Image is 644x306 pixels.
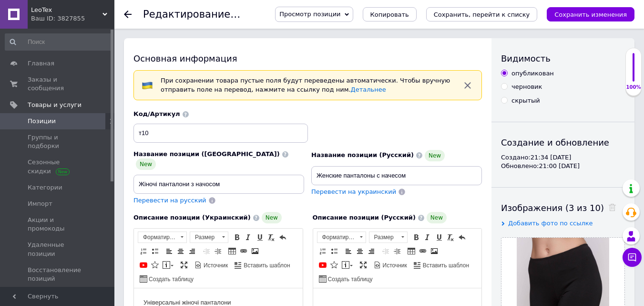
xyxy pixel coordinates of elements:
a: По левому краю [343,246,354,256]
span: Код/Артикул [133,110,180,117]
a: Вставить иконку [329,260,339,270]
span: При сохранении товара пустые поля будут переведены автоматически. Чтобы вручную отправить поле на... [161,77,450,93]
a: Таблица [227,246,237,256]
span: Просмотр позиции [279,11,340,18]
span: Добавить фото по ссылке [508,220,593,227]
a: Полужирный (Ctrl+B) [232,232,242,243]
a: Увеличить отступ [213,246,223,256]
a: Вставить сообщение [340,260,354,270]
span: New [427,212,447,223]
span: Форматирование [317,232,357,243]
span: Копировать [370,11,409,18]
a: Вставить / удалить нумерованный список [317,246,328,256]
a: Изображение [429,246,440,256]
a: Вставить сообщение [161,260,175,270]
input: Поиск [5,33,112,51]
span: Сезонные скидки [28,158,88,175]
button: Чат с покупателем [623,248,642,267]
span: Акции и промокоды [28,216,88,233]
a: Вставить / удалить маркированный список [150,246,160,256]
span: Перевести на украинский [311,188,396,195]
a: По центру [355,246,365,256]
a: Таблица [406,246,417,256]
a: Форматирование [138,232,187,243]
i: Сохранить изменения [554,11,627,18]
span: Источник [202,262,228,270]
span: Главная [28,59,54,68]
span: Создать таблицу [147,275,194,284]
a: Вставить/Редактировать ссылку (Ctrl+L) [418,246,428,256]
a: Создать таблицу [138,274,195,284]
span: Описание позиции (Украинский) [133,214,251,221]
a: Создать таблицу [317,274,374,284]
p: Універсальні жіночі панталони [10,10,159,20]
span: Название позиции ([GEOGRAPHIC_DATA]) [133,150,280,158]
span: Импорт [28,200,52,208]
div: Основная информация [133,53,482,64]
i: Сохранить, перейти к списку [434,11,530,18]
span: New [425,150,445,161]
span: Восстановление позиций [28,266,88,283]
div: 100% Качество заполнения [625,48,642,96]
span: New [136,158,156,170]
img: :flag-ua: [142,80,153,91]
h1: Редактирование позиции: Жіночі панталони з начосом [143,9,435,20]
a: Источник [372,260,409,270]
button: Копировать [363,7,417,21]
span: Источник [381,262,407,270]
a: Форматирование [317,232,366,243]
a: Вставить / удалить маркированный список [329,246,339,256]
a: Подчеркнутый (Ctrl+U) [255,232,265,243]
div: Изображения (3 из 10) [501,202,625,214]
div: Ваш ID: 3827855 [31,14,114,23]
a: Вставить иконку [150,260,160,270]
p: з високою посадкою , модель пошиті з приємного до тіла та м'якого бавовняного трикотажного полотн... [10,26,159,55]
div: скрытый [511,96,540,105]
span: Размер [190,232,219,243]
a: Вставить шаблон [233,260,291,270]
a: Уменьшить отступ [380,246,391,256]
span: Товары и услуги [28,101,82,109]
span: Заказы и сообщения [28,75,88,93]
div: Видимость [501,53,625,64]
span: Удаленные позиции [28,241,88,258]
a: По правому краю [366,246,377,256]
a: Отменить (Ctrl+Z) [457,232,467,243]
a: Изображение [250,246,260,256]
button: Сохранить изменения [547,7,634,21]
span: LeoTex [31,6,102,14]
div: опубликован [511,69,554,78]
span: Размер [369,232,398,243]
a: Вставить/Редактировать ссылку (Ctrl+L) [238,246,249,256]
a: Источник [193,260,229,270]
a: Размер [369,232,408,243]
a: По центру [175,246,186,256]
a: Полужирный (Ctrl+B) [411,232,421,243]
input: Например, H&M женское платье зеленое 38 размер вечернее макси с блестками [133,175,304,194]
a: Развернуть [179,260,189,270]
a: Размер [190,232,228,243]
a: Развернуть [358,260,368,270]
a: Добавить видео с YouTube [317,260,328,270]
span: Позиции [28,117,56,126]
div: Обновлено: 21:00 [DATE] [501,162,625,170]
a: Отменить (Ctrl+Z) [277,232,288,243]
span: Название позиции (Русский) [311,151,414,158]
div: Создание и обновление [501,137,625,148]
a: Вставить / удалить нумерованный список [138,246,149,256]
button: Сохранить, перейти к списку [426,7,538,21]
a: Вставить шаблон [412,260,470,270]
span: Группы и подборки [28,133,88,150]
a: Увеличить отступ [392,246,402,256]
a: По левому краю [164,246,174,256]
a: По правому краю [187,246,197,256]
a: Курсив (Ctrl+I) [422,232,433,243]
a: Убрать форматирование [445,232,456,243]
p: Вони чудово підійдуть для тих дівчат і жінок, які цінують м'якість і зручність під час носіння сп... [10,62,159,121]
a: Уменьшить отступ [201,246,212,256]
input: Например, H&M женское платье зеленое 38 размер вечернее макси с блестками [311,166,482,185]
a: Подчеркнутый (Ctrl+U) [434,232,444,243]
span: Перевести на русский [133,197,206,204]
a: Курсив (Ctrl+I) [243,232,254,243]
span: Создать таблицу [327,275,373,284]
